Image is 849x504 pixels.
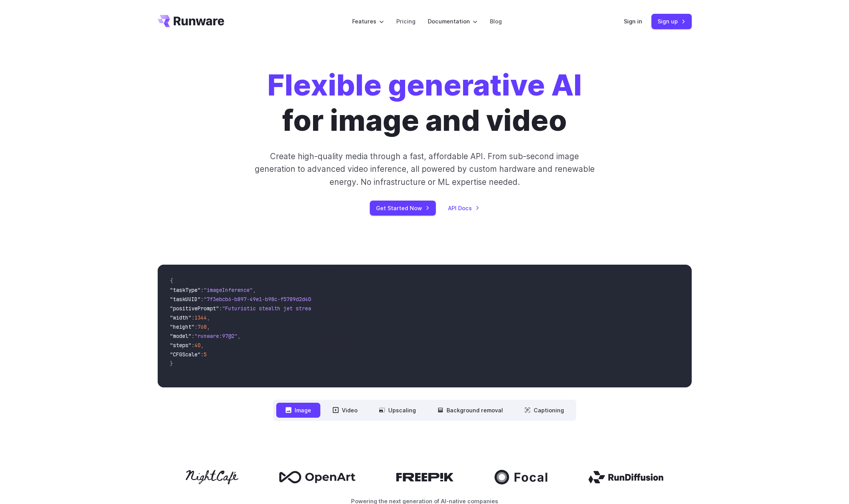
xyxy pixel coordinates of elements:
span: "height" [170,323,195,330]
span: : [201,351,204,358]
span: : [219,305,222,312]
span: "model" [170,333,191,339]
button: Video [323,403,367,418]
span: "7f3ebcb6-b897-49e1-b98c-f5789d2d40d7" [204,296,320,303]
label: Features [352,17,384,26]
a: API Docs [448,204,480,212]
span: "Futuristic stealth jet streaking through a neon-lit cityscape with glowing purple exhaust" [222,305,501,312]
span: "CFGScale" [170,351,201,358]
span: "runware:97@2" [195,333,237,339]
span: 40 [195,342,201,349]
h1: for image and video [267,68,582,138]
a: Go to / [158,15,224,27]
span: "imageInference" [204,287,253,293]
span: , [207,314,210,321]
span: , [207,323,210,330]
span: "positivePrompt" [170,305,219,312]
span: : [191,342,195,349]
span: : [195,323,198,330]
span: "steps" [170,342,191,349]
a: Blog [490,17,502,26]
span: 5 [204,351,207,358]
strong: Flexible generative AI [267,67,582,102]
span: } [170,360,173,367]
span: "width" [170,314,191,321]
span: "taskUUID" [170,296,201,303]
label: Documentation [428,17,478,26]
button: Upscaling [370,403,425,418]
button: Captioning [515,403,573,418]
span: "taskType" [170,287,201,293]
p: Create high-quality media through a fast, affordable API. From sub-second image generation to adv... [254,150,595,188]
span: , [237,333,241,339]
a: Pricing [396,17,415,26]
a: Get Started Now [370,201,436,216]
button: Background removal [428,403,512,418]
span: : [191,314,195,321]
a: Sign up [651,14,692,29]
span: 1344 [195,314,207,321]
span: , [201,342,204,349]
span: 768 [198,323,207,330]
a: Sign in [624,17,642,26]
button: Image [276,403,320,418]
span: : [191,333,195,339]
span: , [253,287,256,293]
span: { [170,277,173,284]
span: : [201,296,204,303]
span: : [201,287,204,293]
